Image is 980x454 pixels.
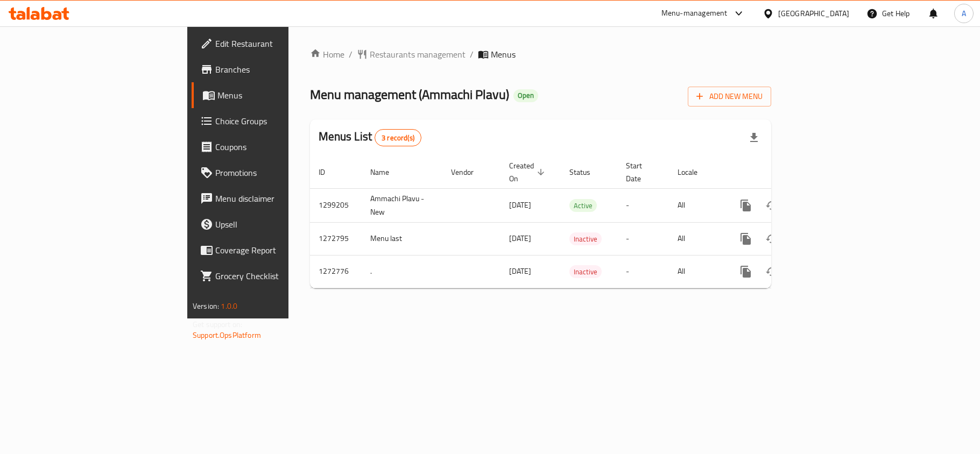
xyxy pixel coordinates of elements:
a: Choice Groups [192,108,351,134]
td: - [617,222,669,255]
a: Coupons [192,134,351,160]
span: Created On [509,159,548,185]
span: 1.0.0 [221,299,237,313]
span: Version: [193,299,219,313]
span: Branches [215,63,342,76]
span: Menus [491,48,516,61]
span: Upsell [215,218,342,231]
td: Menu last [362,222,442,255]
span: Menus [217,89,342,102]
a: Upsell [192,211,351,237]
button: more [733,226,759,252]
td: All [669,188,724,222]
td: All [669,255,724,288]
span: Active [569,200,597,212]
td: - [617,255,669,288]
span: 3 record(s) [375,133,421,143]
span: Grocery Checklist [215,269,342,282]
span: Locale [678,166,711,179]
button: Change Status [759,193,785,218]
span: [DATE] [509,231,531,245]
div: Menu-management [661,7,728,20]
span: Choice Groups [215,115,342,127]
span: Get support on: [193,317,242,331]
td: - [617,188,669,222]
a: Menus [192,82,351,108]
span: Menu management ( Ammachi Plavu ) [310,82,509,107]
span: A [962,8,966,19]
td: Ammachi Plavu - New [362,188,442,222]
span: Coverage Report [215,244,342,257]
nav: breadcrumb [310,48,771,61]
div: [GEOGRAPHIC_DATA] [778,8,849,19]
span: Menu disclaimer [215,192,342,205]
span: Inactive [569,233,602,245]
span: [DATE] [509,198,531,212]
button: Change Status [759,226,785,252]
th: Actions [724,156,845,189]
span: Edit Restaurant [215,37,342,50]
a: Edit Restaurant [192,31,351,56]
button: Add New Menu [688,87,771,107]
span: ID [319,166,339,179]
span: [DATE] [509,264,531,278]
a: Promotions [192,160,351,186]
span: Open [513,91,538,100]
button: more [733,259,759,285]
span: Add New Menu [696,90,763,103]
button: more [733,193,759,218]
span: Restaurants management [370,48,466,61]
span: Name [370,166,403,179]
a: Restaurants management [357,48,466,61]
div: Open [513,89,538,102]
h2: Menus List [319,129,421,146]
span: Vendor [451,166,488,179]
div: Export file [741,125,767,151]
button: Change Status [759,259,785,285]
a: Coverage Report [192,237,351,263]
a: Menu disclaimer [192,186,351,211]
a: Branches [192,56,351,82]
div: Inactive [569,265,602,278]
a: Grocery Checklist [192,263,351,289]
span: Promotions [215,166,342,179]
li: / [470,48,474,61]
table: enhanced table [310,156,845,288]
div: Total records count [375,129,421,146]
td: All [669,222,724,255]
span: Start Date [626,159,656,185]
a: Support.OpsPlatform [193,328,261,342]
span: Status [569,166,604,179]
span: Coupons [215,140,342,153]
td: . [362,255,442,288]
span: Inactive [569,266,602,278]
